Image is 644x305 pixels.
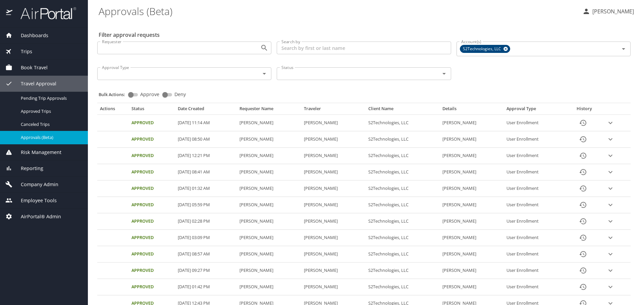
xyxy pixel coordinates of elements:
td: S2Technologies, LLC [366,213,440,230]
button: expand row [605,282,615,292]
td: [PERSON_NAME] [301,213,366,230]
th: Requester Name [237,106,301,115]
button: History [575,213,591,229]
span: S2Technologies, LLC [460,46,505,53]
td: [DATE] 05:59 PM [175,197,237,213]
th: Approval Type [504,106,566,115]
td: [PERSON_NAME] [301,164,366,180]
h1: Approvals (Beta) [99,1,577,21]
div: S2Technologies, LLC [460,45,510,53]
td: S2Technologies, LLC [366,197,440,213]
td: [PERSON_NAME] [237,279,301,295]
td: S2Technologies, LLC [366,180,440,197]
button: History [575,246,591,262]
td: S2Technologies, LLC [366,131,440,148]
th: Traveler [301,106,366,115]
td: Approved [129,148,175,164]
span: Employee Tools [12,197,57,204]
span: Reporting [12,165,43,172]
td: [PERSON_NAME] [301,230,366,246]
button: expand row [605,233,615,243]
p: [PERSON_NAME] [590,7,634,15]
th: Details [440,106,504,115]
td: [PERSON_NAME] [440,213,504,230]
td: Approved [129,115,175,131]
span: Dashboards [12,32,48,39]
th: Date Created [175,106,237,115]
td: [DATE] 08:57 AM [175,246,237,262]
button: expand row [605,134,615,144]
button: expand row [605,216,615,226]
td: [PERSON_NAME] [440,148,504,164]
button: Open [260,69,269,78]
td: [PERSON_NAME] [301,279,366,295]
td: [PERSON_NAME] [301,148,366,164]
td: [PERSON_NAME] [237,115,301,131]
td: Approved [129,197,175,213]
td: Approved [129,262,175,279]
button: expand row [605,200,615,210]
button: Open [260,43,269,53]
td: [DATE] 12:21 PM [175,148,237,164]
button: expand row [605,265,615,276]
td: [PERSON_NAME] [301,180,366,197]
span: Approved Trips [21,108,80,115]
td: User Enrollment [504,279,566,295]
td: User Enrollment [504,115,566,131]
th: Actions [97,106,129,115]
button: expand row [605,183,615,194]
td: [DATE] 11:14 AM [175,115,237,131]
button: History [575,197,591,213]
td: User Enrollment [504,246,566,262]
button: History [575,164,591,180]
img: icon-airportal.png [6,7,13,20]
span: Company Admin [12,181,58,188]
th: Status [129,106,175,115]
button: History [575,180,591,197]
span: Pending Trip Approvals [21,95,80,101]
button: History [575,115,591,131]
h2: Filter approval requests [99,29,160,40]
button: expand row [605,167,615,177]
span: Trips [12,48,32,55]
td: Approved [129,230,175,246]
td: [DATE] 08:41 AM [175,164,237,180]
td: S2Technologies, LLC [366,246,440,262]
td: [PERSON_NAME] [237,180,301,197]
img: airportal-logo.png [13,7,76,20]
button: expand row [605,249,615,259]
td: S2Technologies, LLC [366,148,440,164]
button: History [575,230,591,246]
td: [PERSON_NAME] [440,246,504,262]
td: Approved [129,180,175,197]
td: [PERSON_NAME] [237,131,301,148]
td: [PERSON_NAME] [237,262,301,279]
td: User Enrollment [504,180,566,197]
td: User Enrollment [504,164,566,180]
td: [PERSON_NAME] [237,164,301,180]
td: [PERSON_NAME] [440,115,504,131]
th: History [566,106,603,115]
td: [PERSON_NAME] [440,180,504,197]
td: Approved [129,164,175,180]
td: User Enrollment [504,230,566,246]
button: expand row [605,118,615,128]
td: [PERSON_NAME] [301,197,366,213]
span: Travel Approval [12,80,56,87]
span: Deny [174,92,186,97]
td: [PERSON_NAME] [301,262,366,279]
td: [PERSON_NAME] [440,197,504,213]
td: User Enrollment [504,213,566,230]
td: [DATE] 01:32 AM [175,180,237,197]
span: Approvals (Beta) [21,134,80,141]
td: Approved [129,279,175,295]
td: [DATE] 03:09 PM [175,230,237,246]
td: [DATE] 01:42 PM [175,279,237,295]
button: [PERSON_NAME] [580,5,637,17]
td: [PERSON_NAME] [440,279,504,295]
button: History [575,262,591,279]
td: Approved [129,131,175,148]
button: History [575,131,591,147]
td: [PERSON_NAME] [237,246,301,262]
span: Canceled Trips [21,121,80,128]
